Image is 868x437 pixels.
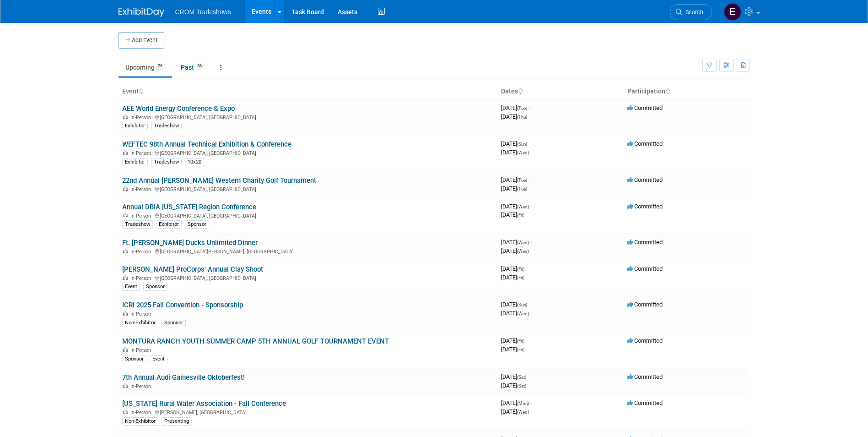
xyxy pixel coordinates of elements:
[627,104,663,111] span: Committed
[123,150,128,155] img: In-Person Event
[156,220,182,229] div: Exhibitor
[501,239,532,246] span: [DATE]
[517,275,524,280] span: (Fri)
[501,265,527,272] span: [DATE]
[122,247,494,255] div: [GEOGRAPHIC_DATA][PERSON_NAME], [GEOGRAPHIC_DATA]
[130,383,154,389] span: In-Person
[122,301,243,309] a: ICRI 2025 Fall Convention - Sponsorship
[139,87,143,95] a: Sort by Event Name
[130,311,154,317] span: In-Person
[501,113,527,120] span: [DATE]
[122,417,158,426] div: Non-Exhibitor
[501,211,524,218] span: [DATE]
[151,122,182,130] div: Tradeshow
[122,203,256,211] a: Annual DBIA [US_STATE] Region Conference
[526,337,527,344] span: -
[130,115,154,120] span: In-Person
[122,399,286,408] a: [US_STATE] Rural Water Association - Fall Conference
[501,176,530,183] span: [DATE]
[501,373,529,380] span: [DATE]
[530,239,532,246] span: -
[528,140,530,147] span: -
[517,401,529,406] span: (Mon)
[151,158,182,166] div: Tradeshow
[627,140,663,147] span: Committed
[627,265,663,272] span: Committed
[501,104,530,111] span: [DATE]
[122,355,146,363] div: Sponsor
[501,301,530,308] span: [DATE]
[518,87,523,95] a: Sort by Start Date
[119,32,164,49] button: Add Event
[122,149,494,156] div: [GEOGRAPHIC_DATA], [GEOGRAPHIC_DATA]
[122,140,291,148] a: WEFTEC 98th Annual Technical Exhibition & Conference
[501,140,530,147] span: [DATE]
[130,275,154,281] span: In-Person
[528,104,530,111] span: -
[517,204,529,209] span: (Wed)
[122,337,389,345] a: MONTURA RANCH YOUTH SUMMER CAMP 5TH ANNUAL GOLF TOURNAMENT EVENT
[517,106,527,111] span: (Tue)
[185,220,209,229] div: Sponsor
[123,186,128,191] img: In-Person Event
[627,373,663,380] span: Committed
[130,150,154,156] span: In-Person
[517,115,527,120] span: (Thu)
[119,84,497,99] th: Event
[627,239,663,246] span: Committed
[517,347,524,352] span: (Fri)
[123,383,128,388] img: In-Person Event
[130,347,154,353] span: In-Person
[501,337,527,344] span: [DATE]
[624,84,750,99] th: Participation
[123,115,128,119] img: In-Person Event
[497,84,624,99] th: Dates
[517,249,529,254] span: (Wed)
[517,311,529,316] span: (Wed)
[501,149,529,156] span: [DATE]
[175,8,231,16] span: CROM Tradeshows
[143,283,167,291] div: Sponsor
[162,319,186,327] div: Sponsor
[122,113,494,120] div: [GEOGRAPHIC_DATA], [GEOGRAPHIC_DATA]
[517,240,529,245] span: (Wed)
[174,59,211,76] a: Past56
[682,9,703,16] span: Search
[517,178,527,183] span: (Tue)
[123,410,128,414] img: In-Person Event
[162,417,192,426] div: Presenting
[194,63,205,70] span: 56
[724,3,741,21] img: Emily Williams
[130,186,154,192] span: In-Person
[119,59,172,76] a: Upcoming26
[122,122,148,130] div: Exhibitor
[517,339,524,344] span: (Fri)
[627,399,663,406] span: Committed
[517,383,526,388] span: (Sat)
[501,382,526,389] span: [DATE]
[670,4,712,20] a: Search
[122,373,245,382] a: 7th Annual Audi Gainesville Oktoberfest!
[530,399,532,406] span: -
[122,212,494,219] div: [GEOGRAPHIC_DATA], [GEOGRAPHIC_DATA]
[122,185,494,192] div: [GEOGRAPHIC_DATA], [GEOGRAPHIC_DATA]
[501,274,524,281] span: [DATE]
[501,408,529,415] span: [DATE]
[123,311,128,316] img: In-Person Event
[122,265,263,273] a: [PERSON_NAME] ProCorps' Annual Clay Shoot
[155,63,165,70] span: 26
[123,249,128,253] img: In-Person Event
[517,186,527,191] span: (Tue)
[130,249,154,255] span: In-Person
[517,142,527,147] span: (Sun)
[627,176,663,183] span: Committed
[119,8,164,17] img: ExhibitDay
[130,213,154,219] span: In-Person
[123,347,128,352] img: In-Person Event
[627,203,663,210] span: Committed
[517,410,529,415] span: (Wed)
[122,408,494,415] div: [PERSON_NAME], [GEOGRAPHIC_DATA]
[185,158,204,166] div: 10x20
[528,373,529,380] span: -
[122,239,258,247] a: Ft. [PERSON_NAME] Ducks Unlimited Dinner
